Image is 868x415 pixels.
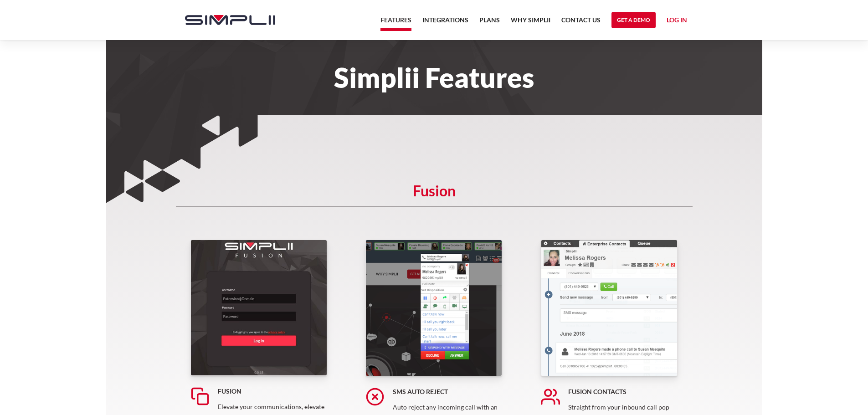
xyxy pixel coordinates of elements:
a: Plans [479,15,500,31]
h5: Fusion [218,387,327,396]
a: Integrations [422,15,468,31]
a: Log in [667,15,687,28]
a: Get a Demo [611,12,656,28]
img: Simplii [185,15,275,25]
a: Contact US [561,15,601,31]
a: Why Simplii [511,15,550,31]
a: Features [380,15,411,31]
h5: Fusion [176,186,693,207]
h5: SMS Auto Reject [393,387,502,396]
h1: Simplii Features [176,67,693,87]
h5: Fusion Contacts [568,387,678,396]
